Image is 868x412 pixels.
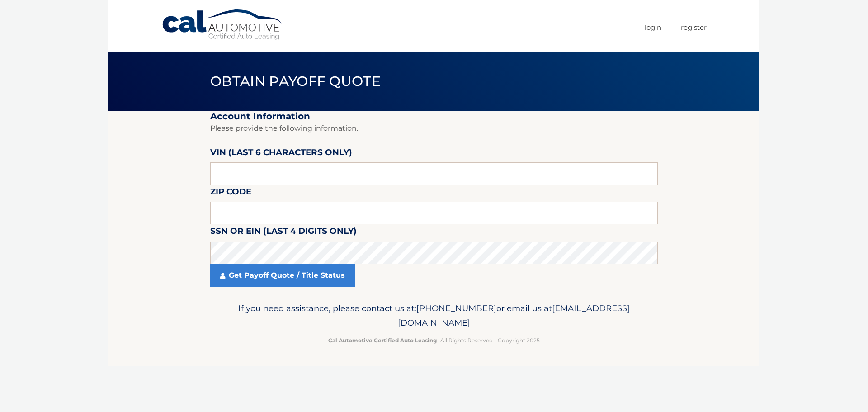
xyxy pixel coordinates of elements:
a: Cal Automotive [161,9,283,41]
p: Please provide the following information. [210,122,658,135]
a: Get Payoff Quote / Title Status [210,264,355,287]
span: [PHONE_NUMBER] [416,303,496,313]
label: Zip Code [210,185,251,202]
h2: Account Information [210,111,658,122]
a: Login [645,20,661,35]
a: Register [681,20,707,35]
label: SSN or EIN (last 4 digits only) [210,224,357,241]
span: Obtain Payoff Quote [210,73,381,90]
label: VIN (last 6 characters only) [210,146,352,162]
p: If you need assistance, please contact us at: or email us at [216,301,652,330]
strong: Cal Automotive Certified Auto Leasing [328,337,437,344]
p: - All Rights Reserved - Copyright 2025 [216,336,652,345]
